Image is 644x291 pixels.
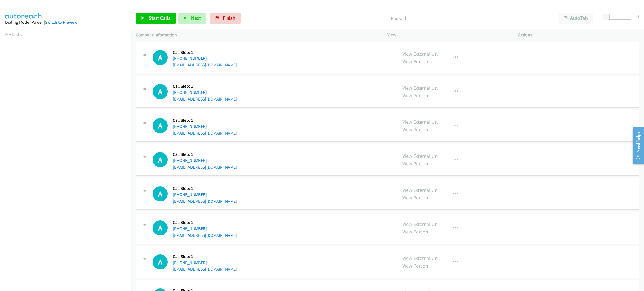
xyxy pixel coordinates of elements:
[636,13,639,20] div: 0
[153,254,168,269] div: The call is yet to be attempted
[153,84,168,99] div: The call is yet to be attempted
[173,130,237,136] a: [EMAIL_ADDRESS][DOMAIN_NAME]
[153,152,168,167] h1: A
[153,50,168,65] div: The call is yet to be attempted
[223,15,235,21] span: Finish
[173,158,207,163] a: [PHONE_NUMBER]
[173,62,237,68] a: [EMAIL_ADDRESS][DOMAIN_NAME]
[5,31,22,37] a: My Lists
[402,126,428,133] a: View Person
[153,220,168,235] h1: A
[387,32,508,38] p: View
[518,32,639,38] p: Actions
[136,32,377,38] p: Company Information
[402,228,428,235] a: View Person
[173,152,237,157] h5: Call Step: 1
[402,92,428,99] a: View Person
[153,152,168,167] div: The call is yet to be attempted
[153,118,168,133] div: The call is yet to be attempted
[45,20,77,25] a: Switch to Preview
[606,15,631,20] div: Delay between calls (in seconds)
[402,263,428,269] a: View Person
[136,13,176,24] a: Start Calls
[173,266,237,272] a: [EMAIL_ADDRESS][DOMAIN_NAME]
[558,13,593,24] button: AutoTab
[173,233,237,238] a: [EMAIL_ADDRESS][DOMAIN_NAME]
[153,220,168,235] div: The call is yet to be attempted
[173,220,237,225] h5: Call Step: 1
[178,13,206,24] button: Next
[173,226,207,231] a: [PHONE_NUMBER]
[402,119,438,125] a: View External Url
[248,15,548,22] p: Paused
[153,84,168,99] h1: A
[173,90,207,95] a: [PHONE_NUMBER]
[191,15,201,21] span: Next
[153,118,168,133] h1: A
[153,254,168,269] h1: A
[173,56,207,61] a: [PHONE_NUMBER]
[402,58,428,65] a: View Person
[402,153,438,159] a: View External Url
[402,51,438,57] a: View External Url
[5,19,126,26] div: Dialing Mode: Power |
[402,255,438,261] a: View External Url
[173,84,237,89] h5: Call Step: 1
[173,118,237,123] h5: Call Step: 1
[153,50,168,65] h1: A
[402,160,428,167] a: View Person
[173,260,207,265] a: [PHONE_NUMBER]
[402,221,438,227] a: View External Url
[173,192,207,197] a: [PHONE_NUMBER]
[149,15,171,21] span: Start Calls
[628,123,644,168] iframe: Resource Center
[402,194,428,201] a: View Person
[173,164,237,170] a: [EMAIL_ADDRESS][DOMAIN_NAME]
[402,187,438,193] a: View External Url
[153,186,168,201] div: The call is yet to be attempted
[173,96,237,102] a: [EMAIL_ADDRESS][DOMAIN_NAME]
[173,199,237,204] a: [EMAIL_ADDRESS][DOMAIN_NAME]
[173,254,237,259] h5: Call Step: 1
[173,50,237,55] h5: Call Step: 1
[173,124,207,129] a: [PHONE_NUMBER]
[173,186,237,191] h5: Call Step: 1
[153,186,168,201] h1: A
[402,85,438,91] a: View External Url
[210,13,241,24] a: Finish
